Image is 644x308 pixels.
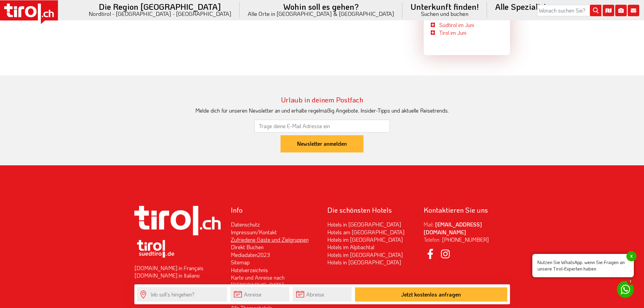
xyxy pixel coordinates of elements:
div: Melde dich für unseren Newsletter an und erhalte regelmäßig Angebote, Insider-Tipps und aktuelle ... [134,107,510,114]
a: Zufriedene Gäste und Zielgruppen [231,236,309,243]
a: [EMAIL_ADDRESS][DOMAIN_NAME] [424,221,482,235]
button: Jetzt kostenlos anfragen [355,287,507,302]
i: Karte öffnen [603,5,614,16]
input: Trage deine E-Mail Adresse ein [254,120,390,133]
label: Mail: [424,221,434,228]
img: Tirol [134,238,177,262]
h3: Urlaub in deinem Postfach [134,96,510,103]
small: Nordtirol - [GEOGRAPHIC_DATA] - [GEOGRAPHIC_DATA] [89,11,231,17]
a: Hotels in [GEOGRAPHIC_DATA] [327,221,401,228]
a: Hotelverzeichnis [231,266,268,274]
input: Wo soll's hingehen? [137,287,227,302]
i: Kontakt [628,5,639,16]
a: Tirol im Juni [439,29,466,36]
a: 1 Nutzen Sie WhatsApp, wenn Sie Fragen an unsere Tirol-Experten habenx [617,281,634,298]
h3: Info [231,206,317,214]
a: Mediadaten2023 [231,251,270,258]
a: Hotels am [GEOGRAPHIC_DATA] [327,229,404,236]
span: Nutzen Sie WhatsApp, wenn Sie Fragen an unsere Tirol-Experten haben [532,254,634,277]
a: Hotels im [GEOGRAPHIC_DATA] [327,251,403,258]
small: Suchen und buchen [410,11,479,17]
small: Alle Orte in [GEOGRAPHIC_DATA] & [GEOGRAPHIC_DATA] [248,11,394,17]
a: [DOMAIN_NAME] in Italiano [134,272,200,279]
a: Direkt Buchen [231,243,264,251]
a: Hotels in [GEOGRAPHIC_DATA] [327,259,401,266]
a: [PHONE_NUMBER] [442,236,489,243]
label: Telefon: [424,236,441,243]
input: Abreise [293,287,352,302]
a: [DOMAIN_NAME] in Français [134,264,203,271]
a: Hotels im [GEOGRAPHIC_DATA] [327,236,403,243]
input: Newsletter anmelden [281,135,363,153]
img: Tirol [134,206,221,235]
a: Hotels im Alpbachtal [327,243,374,251]
h3: Kontaktieren Sie uns [424,206,510,214]
a: Datenschutz [231,221,260,228]
span: 1 [627,278,634,285]
a: Karte und Anreise nach [GEOGRAPHIC_DATA] [231,274,285,288]
a: Impressum/Kontakt [231,229,277,236]
a: Sitemap [231,259,250,266]
i: Fotogalerie [615,5,627,16]
h3: Die schönsten Hotels [327,206,414,214]
input: Wonach suchen Sie? [537,5,601,16]
span: x [626,251,637,261]
input: Anreise [230,287,289,302]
